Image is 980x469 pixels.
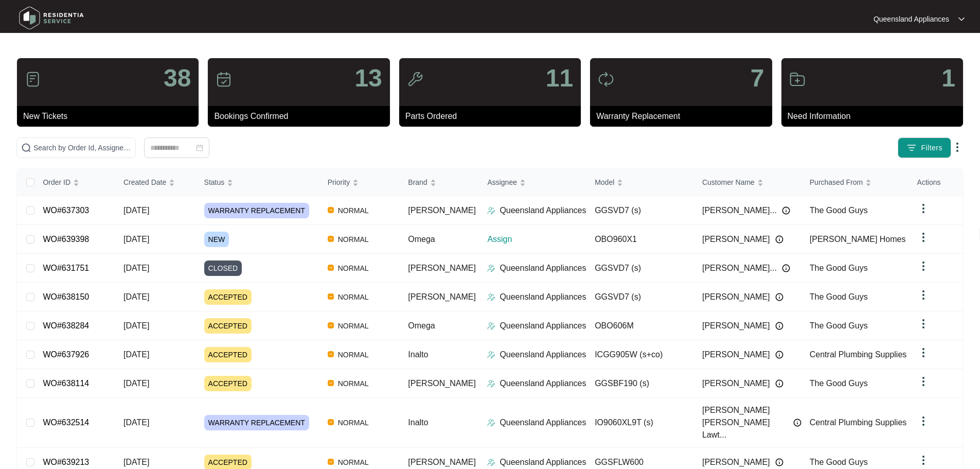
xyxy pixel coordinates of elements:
th: Purchased From [801,169,909,196]
img: Vercel Logo [328,236,334,242]
span: Filters [921,143,942,153]
td: GGSVD7 (s) [586,196,694,225]
img: Info icon [775,235,783,244]
a: WO#631751 [43,264,89,272]
span: [DATE] [123,206,149,215]
img: dropdown arrow [958,16,965,22]
span: [PERSON_NAME]... [702,204,777,217]
p: Queensland Appliances [500,204,586,217]
span: [DATE] [123,379,149,388]
img: Vercel Logo [328,419,334,425]
img: Assigner Icon [487,322,495,330]
p: 1 [941,66,955,91]
span: Status [204,177,225,188]
th: Model [586,169,694,196]
span: [PERSON_NAME] Homes [810,235,906,244]
span: CLOSED [204,260,242,276]
span: NORMAL [334,262,373,274]
img: Assigner Icon [487,419,495,427]
img: Assigner Icon [487,351,495,359]
img: Info icon [782,206,790,215]
img: Vercel Logo [328,380,334,386]
img: Assigner Icon [487,264,495,272]
span: NORMAL [334,233,373,246]
a: WO#639213 [43,458,89,466]
p: 11 [546,66,573,91]
img: Vercel Logo [328,293,334,300]
p: Queensland Appliances [500,377,586,390]
img: Vercel Logo [328,459,334,465]
span: [PERSON_NAME] [702,291,770,303]
th: Assignee [479,169,586,196]
span: [PERSON_NAME] [408,379,476,388]
p: Bookings Confirmed [214,110,389,123]
th: Created Date [115,169,196,196]
span: Order ID [43,177,70,188]
span: NORMAL [334,204,373,217]
img: Info icon [775,322,783,330]
span: [DATE] [123,264,149,272]
span: [PERSON_NAME] [PERSON_NAME] Lawt... [702,404,788,441]
img: Assigner Icon [487,206,495,215]
p: Queensland Appliances [500,456,586,468]
span: Created Date [123,177,166,188]
p: Need Information [788,110,963,123]
span: Inalto [408,350,428,359]
p: New Tickets [23,110,199,123]
span: NORMAL [334,416,373,429]
span: Purchased From [810,177,863,188]
a: WO#637926 [43,350,89,359]
span: The Good Guys [810,379,868,388]
span: [PERSON_NAME]... [702,262,777,274]
span: Model [595,177,614,188]
span: NEW [204,232,229,247]
img: Info icon [782,264,790,272]
span: [PERSON_NAME] [702,349,770,361]
a: WO#637303 [43,206,89,215]
td: GGSVD7 (s) [586,283,694,311]
th: Status [196,169,319,196]
span: Brand [408,177,427,188]
span: [DATE] [123,458,149,466]
img: dropdown arrow [917,289,930,301]
span: WARRANTY REPLACEMENT [204,203,309,218]
span: [PERSON_NAME] [408,264,476,272]
a: WO#638114 [43,379,89,388]
span: NORMAL [334,320,373,332]
img: Info icon [793,419,801,427]
p: Queensland Appliances [500,320,586,332]
span: ACCEPTED [204,376,252,391]
span: [DATE] [123,292,149,301]
p: Queensland Appliances [500,416,586,429]
a: WO#638150 [43,292,89,301]
p: Queensland Appliances [500,262,586,274]
img: Assigner Icon [487,293,495,301]
img: dropdown arrow [917,260,930,272]
img: Vercel Logo [328,322,334,328]
img: filter icon [906,143,917,153]
img: search-icon [21,143,31,153]
span: ACCEPTED [204,289,252,305]
img: residentia service logo [15,3,87,33]
span: Customer Name [702,177,755,188]
img: icon [407,71,423,88]
span: Omega [408,235,435,244]
img: icon [789,71,806,88]
p: Queensland Appliances [874,14,949,24]
img: Info icon [775,351,783,359]
img: Assigner Icon [487,379,495,388]
th: Order ID [34,169,115,196]
span: The Good Guys [810,206,868,215]
span: WARRANTY REPLACEMENT [204,415,309,430]
span: [DATE] [123,321,149,330]
img: Vercel Logo [328,351,334,357]
span: ACCEPTED [204,318,252,334]
p: 13 [354,66,382,91]
span: NORMAL [334,291,373,303]
p: 38 [164,66,191,91]
img: dropdown arrow [917,231,930,244]
img: dropdown arrow [917,415,930,427]
span: [DATE] [123,350,149,359]
td: GGSVD7 (s) [586,254,694,283]
span: The Good Guys [810,321,868,330]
